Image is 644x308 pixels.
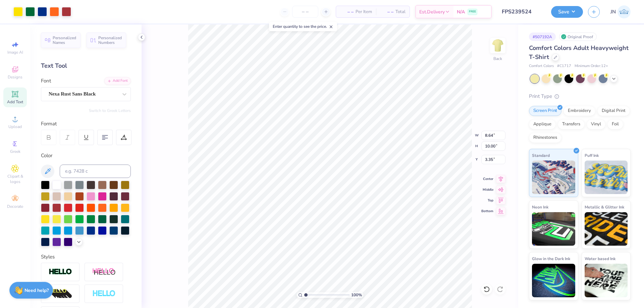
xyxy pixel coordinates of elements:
[41,120,131,128] div: Format
[559,33,597,41] div: Original Proof
[532,203,548,210] span: Neon Ink
[607,119,623,129] div: Foil
[551,6,583,18] button: Save
[457,8,465,15] span: N/A
[7,50,23,55] span: Image AI
[41,152,131,160] div: Color
[7,204,23,209] span: Decorate
[89,108,131,113] button: Switch to Greek Letters
[481,187,493,192] span: Middle
[575,63,608,69] span: Minimum Order: 12 +
[585,152,599,159] span: Puff Ink
[610,5,631,18] a: JN
[585,255,615,262] span: Water based Ink
[585,264,628,297] img: Water based Ink
[557,63,571,69] span: # C1717
[340,8,354,15] span: – –
[351,292,362,298] span: 100 %
[92,290,116,298] img: Negative Space
[53,36,76,45] span: Personalized Names
[269,22,337,31] div: Enter quantity to see the price.
[469,9,476,14] span: FREE
[529,63,554,69] span: Comfort Colors
[481,177,493,181] span: Center
[529,133,561,143] div: Rhinestones
[532,152,550,159] span: Standard
[24,287,49,294] strong: Need help?
[41,253,131,261] div: Styles
[104,77,131,85] div: Add Font
[481,209,493,213] span: Bottom
[356,8,372,15] span: Per Item
[419,8,445,15] span: Est. Delivery
[491,39,504,52] img: Back
[532,264,575,297] img: Glow in the Dark Ink
[532,255,570,262] span: Glow in the Dark Ink
[7,99,23,105] span: Add Text
[563,106,595,116] div: Embroidery
[597,106,630,116] div: Digital Print
[41,61,131,70] div: Text Tool
[8,124,22,129] span: Upload
[49,289,72,299] img: 3d Illusion
[10,149,20,154] span: Greek
[8,74,22,80] span: Designs
[587,119,605,129] div: Vinyl
[529,93,631,100] div: Print Type
[395,8,406,15] span: Total
[380,8,393,15] span: – –
[292,6,318,18] input: – –
[558,119,585,129] div: Transfers
[585,161,628,194] img: Puff Ink
[532,212,575,246] img: Neon Ink
[92,268,116,276] img: Shadow
[41,77,51,85] label: Font
[497,5,546,18] input: Untitled Design
[585,203,624,210] span: Metallic & Glitter Ink
[529,119,556,129] div: Applique
[3,174,27,184] span: Clipart & logos
[585,212,628,246] img: Metallic & Glitter Ink
[529,33,556,41] div: # 507192A
[60,165,131,178] input: e.g. 7428 c
[618,5,631,18] img: Jacky Noya
[481,198,493,203] span: Top
[532,161,575,194] img: Standard
[529,44,629,61] span: Comfort Colors Adult Heavyweight T-Shirt
[49,268,72,276] img: Stroke
[610,8,616,16] span: JN
[98,36,122,45] span: Personalized Numbers
[529,106,561,116] div: Screen Print
[493,56,502,62] div: Back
